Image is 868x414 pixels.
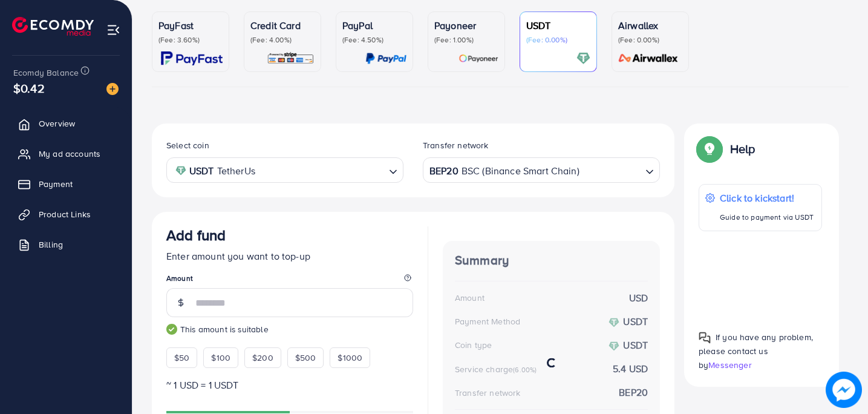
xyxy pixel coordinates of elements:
p: Credit Card [250,18,315,33]
p: (Fee: 1.00%) [434,35,498,45]
p: PayPal [342,18,406,33]
p: USDT [526,18,590,33]
div: Search for option [423,157,660,182]
span: Product Links [39,208,91,220]
span: $200 [252,352,273,364]
span: Payment [39,178,73,190]
img: Popup guide [699,332,711,344]
img: menu [106,23,120,37]
p: Help [730,142,755,156]
p: Enter amount you want to top-up [166,249,413,263]
img: card [365,51,406,65]
label: Transfer network [423,139,489,151]
strong: BEP20 [429,162,458,180]
img: coin [175,165,186,176]
span: My ad accounts [39,148,100,160]
label: Select coin [166,139,209,151]
img: card [615,51,682,65]
img: card [458,51,498,65]
p: Guide to payment via USDT [720,210,814,225]
img: image [106,83,119,95]
a: My ad accounts [9,142,123,166]
p: Payoneer [434,18,498,33]
span: $0.42 [13,79,45,97]
span: TetherUs [217,162,255,180]
a: Product Links [9,202,123,226]
img: image [826,372,862,408]
div: Search for option [166,157,403,182]
span: If you have any problem, please contact us by [699,331,813,371]
a: Payment [9,172,123,196]
img: Popup guide [699,138,720,160]
span: Messenger [708,359,751,371]
span: Overview [39,117,75,130]
p: Click to kickstart! [720,191,814,205]
span: $100 [211,352,230,364]
p: (Fee: 4.00%) [250,35,315,45]
img: logo [12,17,94,36]
img: card [267,51,315,65]
a: Overview [9,111,123,136]
p: (Fee: 4.50%) [342,35,406,45]
input: Search for option [259,161,384,180]
span: Ecomdy Balance [13,67,79,79]
h3: Add fund [166,226,226,244]
span: Billing [39,238,63,251]
img: card [161,51,223,65]
p: (Fee: 3.60%) [158,35,223,45]
p: (Fee: 0.00%) [526,35,590,45]
p: PayFast [158,18,223,33]
span: $50 [174,352,189,364]
legend: Amount [166,273,413,288]
span: $500 [295,352,316,364]
small: This amount is suitable [166,323,413,335]
img: guide [166,324,177,335]
a: Billing [9,232,123,257]
span: $1000 [338,352,362,364]
p: Airwallex [618,18,682,33]
img: card [576,51,590,65]
span: BSC (Binance Smart Chain) [462,162,579,180]
input: Search for option [581,161,641,180]
strong: USDT [189,162,214,180]
p: (Fee: 0.00%) [618,35,682,45]
p: ~ 1 USD = 1 USDT [166,378,413,392]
